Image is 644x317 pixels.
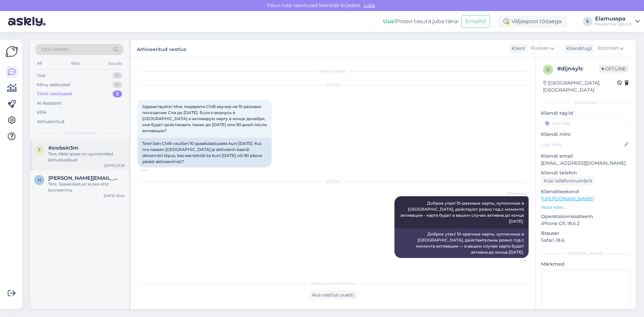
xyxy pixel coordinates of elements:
div: 0 [112,82,122,88]
span: 22:01 [140,168,165,173]
div: Tiimi vestlused [37,91,72,97]
p: iPhone OS 18.6.2 [541,220,631,227]
span: Otsi kliente [42,46,68,53]
div: Kõik [37,109,47,116]
span: Russian [531,45,549,52]
div: Tere, Spaakülastust ei pea ette broneerima. [48,181,125,193]
p: Vaata edasi ... [541,204,631,210]
p: [EMAIL_ADDRESS][DOMAIN_NAME] [541,160,631,167]
input: Lisa tag [541,118,631,128]
span: Luba [362,2,377,8]
span: 7:57 [501,258,527,263]
div: E [583,17,592,26]
div: All [36,59,43,68]
div: Tere! Sain Chilli vautšeri 10 spaakülastuseks kuni [DATE]. Kui ma naasen [GEOGRAPHIC_DATA] ja akt... [138,138,272,167]
a: ElamusspaMustamäe Spa OÜ [595,16,640,27]
span: z [38,147,41,152]
div: Uus [37,72,45,79]
div: Tere, Meie spaas on ujumisriided kohustuslikud [48,151,125,163]
div: 2 [113,91,122,97]
a: [URL][DOMAIN_NAME] [541,196,594,202]
div: 0 [112,72,122,79]
div: [GEOGRAPHIC_DATA], [GEOGRAPHIC_DATA] [543,80,617,94]
div: Klienditugi [563,45,592,52]
button: Emailid [461,15,490,28]
div: Väljaspool tööaega [498,15,567,28]
div: Elamusspa [595,16,633,21]
div: [DATE] 21:35 [104,163,125,168]
div: Minu vestlused [37,82,70,88]
div: Küsi telefoninumbrit [541,176,595,186]
div: Web [69,59,81,68]
span: #zwbsin3m [48,145,78,151]
span: Здравствуйте! Мне подарили Chilli ваучер на 10 разовое посещение Спа до [DATE]. Если я вернусь в ... [142,104,268,133]
p: Kliendi email [541,153,631,160]
div: Socials [107,59,123,68]
p: Märkmed [541,261,631,268]
span: Estonian [598,45,618,52]
div: Proovi tasuta juba täna: [383,17,459,25]
div: Mustamäe Spa OÜ [595,21,633,27]
label: Arhiveeritud vestlus [137,44,186,53]
div: [PERSON_NAME] [541,251,631,257]
input: Lisa nimi [541,141,623,148]
p: Safari 18.6 [541,237,631,244]
img: Askly Logo [5,45,18,58]
b: Uus! [383,18,396,24]
p: Kliendi telefon [541,169,631,176]
div: [DATE] [138,179,529,185]
span: Offline [599,65,629,72]
div: Klient [509,45,525,52]
span: Vestlus on arhiveeritud [310,280,356,286]
span: d [546,67,550,72]
span: martis.markus@outlook.com [48,175,118,181]
div: Ava vestlus uuesti [309,290,357,300]
div: [DATE] 19:40 [104,193,125,198]
div: # dljn4y1c [557,65,599,73]
p: Kliendi nimi [541,131,631,138]
div: AI Assistent [37,100,62,107]
span: Доброе утро! 10-разовые карты, купленные в [GEOGRAPHIC_DATA], действуют ровно год с момента актив... [400,201,525,224]
div: Arhiveeritud [37,118,64,125]
p: Kliendi tag'id [541,110,631,117]
span: m [38,177,41,182]
span: Tiimi vestlused [65,130,95,136]
p: Operatsioonisüsteem [541,213,631,220]
div: Vestlus algas [138,68,529,74]
div: [DATE] [138,82,529,88]
div: Доброе утро! 10-кратные карты, купленные в [GEOGRAPHIC_DATA], действительны ровно год с момента а... [394,228,529,258]
span: Elamusspa [501,191,527,196]
p: Klienditeekond [541,188,631,195]
p: Brauser [541,230,631,237]
div: Kliendi info [541,100,631,106]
